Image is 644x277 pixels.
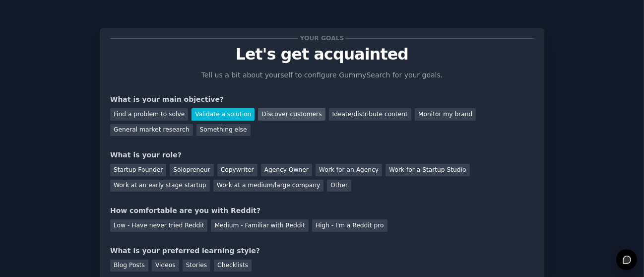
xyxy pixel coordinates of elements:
div: Copywriter [217,164,258,176]
p: Tell us a bit about yourself to configure GummySearch for your goals. [197,70,447,80]
div: Monitor my brand [415,108,476,121]
div: How comfortable are you with Reddit? [110,206,534,216]
div: Startup Founder [110,164,166,176]
div: Blog Posts [110,260,148,272]
div: Stories [183,260,210,272]
div: What is your main objective? [110,94,534,105]
div: Work at a medium/large company [213,180,323,192]
div: What is your role? [110,150,534,160]
div: Ideate/distribute content [329,108,411,121]
div: Work for a Startup Studio [386,164,469,176]
div: Agency Owner [261,164,312,176]
div: Find a problem to solve [110,108,188,121]
div: Videos [152,260,179,272]
div: Low - Have never tried Reddit [110,219,207,232]
div: Solopreneur [170,164,213,176]
div: Something else [196,124,251,137]
div: What is your preferred learning style? [110,246,534,256]
span: Your goals [298,33,346,44]
div: General market research [110,124,193,137]
div: Work at an early stage startup [110,180,210,192]
div: High - I'm a Reddit pro [312,219,387,232]
div: Medium - Familiar with Reddit [211,219,308,232]
div: Discover customers [258,108,325,121]
div: Validate a solution [192,108,255,121]
div: Work for an Agency [316,164,382,176]
p: Let's get acquainted [110,46,534,63]
div: Other [327,180,351,192]
div: Checklists [214,260,252,272]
